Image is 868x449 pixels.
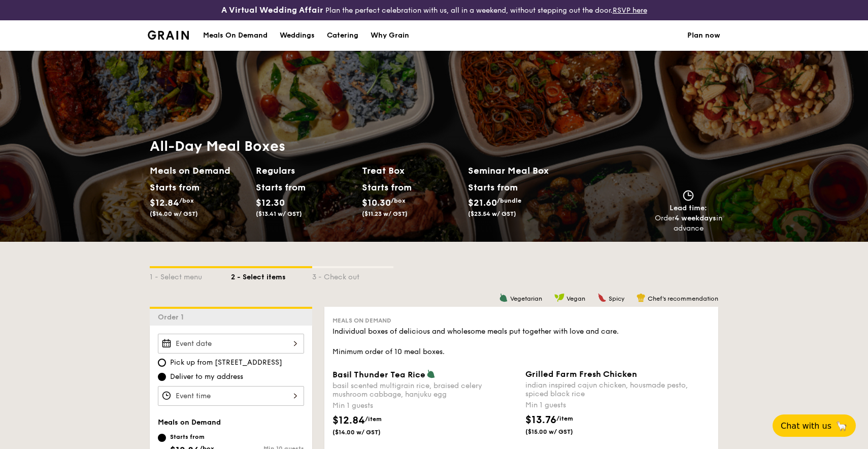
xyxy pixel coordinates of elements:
[364,20,415,51] a: Why Grain
[256,210,302,217] span: ($13.41 w/ GST)
[327,20,358,51] div: Catering
[179,197,194,204] span: /box
[499,293,508,302] img: icon-vegetarian.fe4039eb.svg
[332,327,710,357] div: Individual boxes of delicious and wholesome meals put together with love and care. Minimum order ...
[221,4,323,16] h4: A Virtual Wedding Affair
[525,428,594,436] span: ($15.00 w/ GST)
[332,370,425,379] span: Basil Thunder Tea Rice
[836,420,848,432] span: 🦙
[556,415,573,422] span: /item
[468,197,497,208] span: $21.60
[332,414,365,427] span: $12.84
[158,334,304,354] input: Event date
[150,164,248,178] h2: Meals on Demand
[321,20,364,51] a: Catering
[145,4,723,16] div: Plan the perfect celebration with us, all in a weekend, without stepping out the door.
[681,190,696,201] img: icon-clock.2db775ea.svg
[256,164,354,178] h2: Regulars
[158,434,166,442] input: Starts from$12.84/box($14.00 w/ GST)Min 10 guests
[148,30,189,40] a: Logotype
[371,20,409,51] div: Why Grain
[773,414,856,437] button: Chat with us🦙
[468,210,516,217] span: ($23.54 w/ GST)
[312,268,393,282] div: 3 - Check out
[648,295,718,302] span: Chef's recommendation
[597,293,607,302] img: icon-spicy.37a8142b.svg
[158,418,221,427] span: Meals on Demand
[687,20,720,51] a: Plan now
[670,204,707,212] span: Lead time:
[781,421,831,431] span: Chat with us
[654,213,722,234] div: Order in advance
[554,293,564,302] img: icon-vegan.f8ff3823.svg
[256,197,285,208] span: $12.30
[158,373,166,381] input: Deliver to my address
[566,295,585,302] span: Vegan
[362,197,391,208] span: $10.30
[150,137,574,155] h1: All-Day Meal Boxes
[158,313,188,322] span: Order 1
[148,30,189,40] img: Grain
[332,317,391,324] span: Meals on Demand
[170,358,282,368] span: Pick up from [STREET_ADDRESS]
[525,400,710,410] div: Min 1 guests
[280,20,315,51] div: Weddings
[197,20,274,51] a: Meals On Demand
[613,6,647,15] a: RSVP here
[497,197,521,204] span: /bundle
[158,359,166,367] input: Pick up from [STREET_ADDRESS]
[150,180,195,195] div: Starts from
[170,372,243,382] span: Deliver to my address
[525,381,710,398] div: indian inspired cajun chicken, housmade pesto, spiced black rice
[525,414,556,426] span: $13.76
[256,180,301,195] div: Starts from
[609,295,624,302] span: Spicy
[675,214,716,222] strong: 4 weekdays
[150,197,179,208] span: $12.84
[468,180,517,195] div: Starts from
[362,164,460,178] h2: Treat Box
[274,20,321,51] a: Weddings
[365,415,382,423] span: /item
[150,210,198,217] span: ($14.00 w/ GST)
[468,164,574,178] h2: Seminar Meal Box
[332,381,517,399] div: basil scented multigrain rice, braised celery mushroom cabbage, hanjuku egg
[426,369,436,378] img: icon-vegetarian.fe4039eb.svg
[637,293,646,302] img: icon-chef-hat.a58ddaea.svg
[391,197,406,204] span: /box
[203,20,268,51] div: Meals On Demand
[525,369,637,379] span: Grilled Farm Fresh Chicken
[510,295,542,302] span: Vegetarian
[231,268,312,282] div: 2 - Select items
[362,210,408,217] span: ($11.23 w/ GST)
[362,180,407,195] div: Starts from
[332,428,402,436] span: ($14.00 w/ GST)
[170,433,218,441] div: Starts from
[332,401,517,411] div: Min 1 guests
[158,386,304,406] input: Event time
[150,268,231,282] div: 1 - Select menu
